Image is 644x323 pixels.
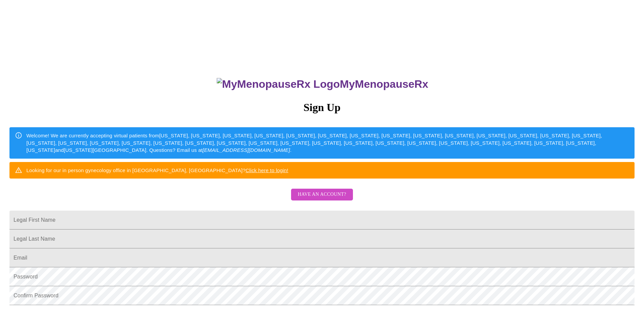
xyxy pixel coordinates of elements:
h3: Sign Up [9,101,635,114]
h3: MyMenopauseRx [10,78,635,90]
img: MyMenopauseRx Logo [217,78,340,90]
em: [EMAIL_ADDRESS][DOMAIN_NAME] [202,147,290,153]
button: Have an account? [291,189,353,200]
div: Looking for our in person gynecology office in [GEOGRAPHIC_DATA], [GEOGRAPHIC_DATA]? [26,164,288,177]
span: Have an account? [298,190,346,199]
a: Have an account? [289,196,355,202]
div: Welcome! We are currently accepting virtual patients from [US_STATE], [US_STATE], [US_STATE], [US... [26,129,629,156]
a: Click here to login! [245,167,288,173]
